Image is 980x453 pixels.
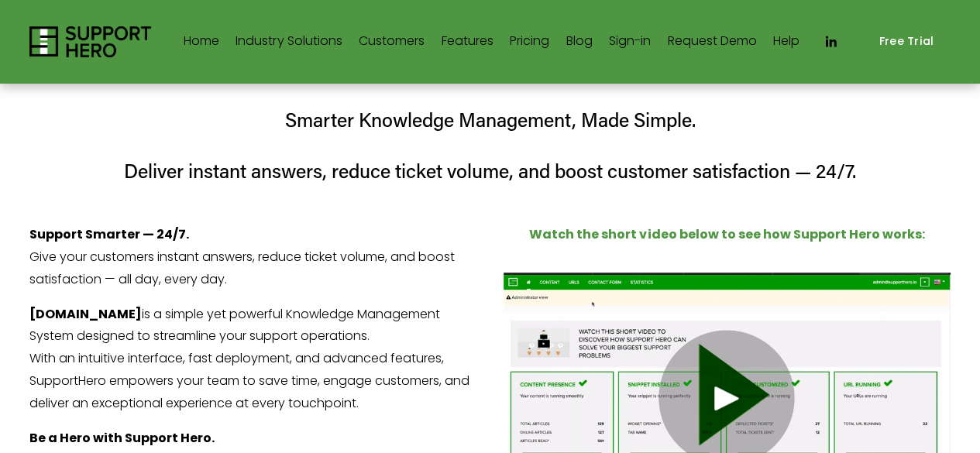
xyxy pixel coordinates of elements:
a: Request Demo [667,29,756,54]
strong: Support Smarter — 24/7. [29,225,189,243]
a: Home [184,29,219,54]
strong: Be a Hero with Support Hero. [29,429,215,447]
a: Pricing [510,29,549,54]
a: folder dropdown [236,29,342,54]
a: Sign-in [609,29,651,54]
p: is a simple yet powerful Knowledge Management System designed to streamline your support operatio... [29,304,477,415]
a: Help [773,29,799,54]
h4: Deliver instant answers, reduce ticket volume, and boost customer satisfaction — 24/7. [29,158,951,184]
span: Industry Solutions [236,30,342,53]
p: Give your customers instant answers, reduce ticket volume, and boost satisfaction — all day, ever... [29,224,477,290]
img: Support Hero [29,26,151,57]
a: LinkedIn [823,34,838,50]
a: Free Trial [862,23,951,60]
h4: Smarter Knowledge Management, Made Simple. [29,107,951,133]
strong: [DOMAIN_NAME] [29,305,142,323]
a: Customers [359,29,425,54]
div: Play [708,379,745,417]
a: Blog [566,29,592,54]
strong: Watch the short video below to see how Support Hero works: [529,225,924,243]
a: Features [441,29,493,54]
